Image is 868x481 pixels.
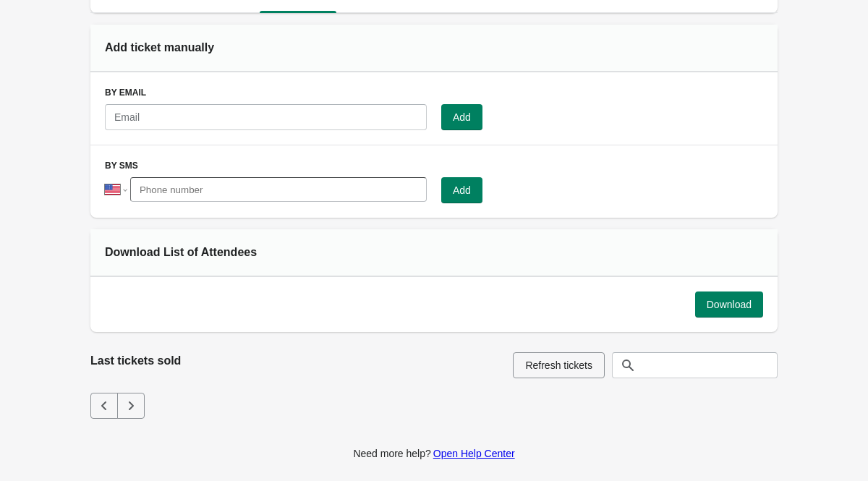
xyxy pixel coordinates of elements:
span: Refresh tickets [525,359,592,371]
h3: By Email [105,87,763,98]
button: Refresh tickets [513,352,605,378]
input: Phone number [130,177,427,202]
span: Add [453,184,471,196]
button: Download [695,291,763,318]
button: Previous [90,393,118,419]
input: Email [105,104,427,130]
h3: By SMS [105,160,763,171]
button: Next [117,393,145,419]
button: Add [441,104,482,130]
nav: Pagination [90,393,778,419]
div: Download List of Attendees [105,244,302,261]
span: Add [453,111,471,123]
a: Open Help Center [433,448,515,459]
button: Add [441,177,482,203]
span: Download [707,299,752,310]
h2: Last tickets sold [90,352,501,370]
span: Need more help? [353,448,430,459]
div: Add ticket manually [105,39,302,56]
